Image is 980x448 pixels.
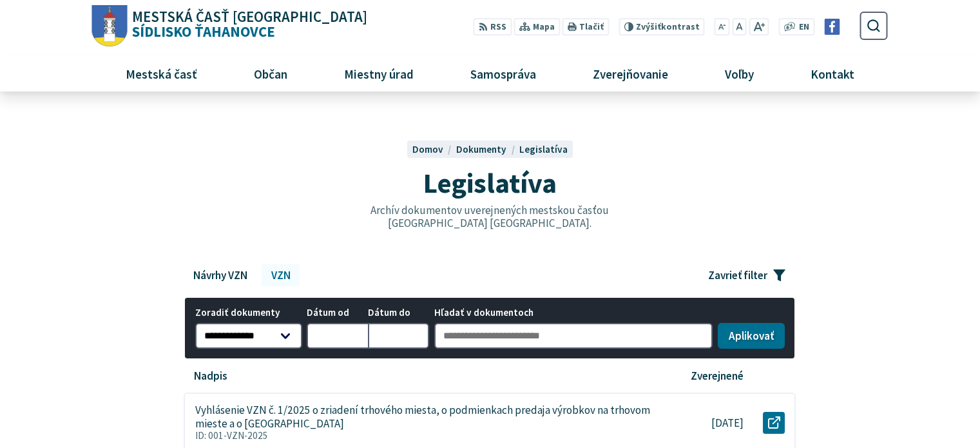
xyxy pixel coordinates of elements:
[412,143,456,155] a: Domov
[691,369,744,383] p: Zverejnené
[307,323,368,349] input: Dátum od
[412,143,443,155] span: Domov
[702,56,778,91] a: Voľby
[423,165,557,200] span: Legislatíva
[194,369,227,383] p: Nadpis
[519,143,568,155] a: Legislatíva
[343,204,637,230] p: Archív dokumentov uverejnených mestskou časťou [GEOGRAPHIC_DATA] [GEOGRAPHIC_DATA].
[368,307,429,318] span: Dátum do
[698,264,796,286] button: Zavrieť filter
[588,56,673,91] span: Zverejňovanie
[307,307,368,318] span: Dátum od
[128,10,368,39] span: Sídlisko Ťahanovce
[262,264,300,286] a: VZN
[619,18,704,35] button: Zvýšiťkontrast
[799,21,809,34] span: EN
[120,56,202,91] span: Mestská časť
[230,56,311,91] a: Občan
[195,430,652,442] p: ID: 001-VZN-2025
[320,56,437,91] a: Miestny úrad
[195,307,302,318] span: Zoradiť dokumenty
[718,323,785,349] button: Aplikovať
[92,5,367,47] a: Logo Sídlisko Ťahanovce, prejsť na domovskú stránku.
[92,5,128,47] img: Prejsť na domovskú stránku
[195,323,302,349] select: Zoradiť dokumenty
[184,264,256,286] a: Návrhy VZN
[339,56,418,91] span: Miestny úrad
[732,18,746,35] button: Nastaviť pôvodnú veľkosť písma
[579,22,604,32] span: Tlačiť
[806,56,860,91] span: Kontakt
[720,56,759,91] span: Voľby
[434,323,713,349] input: Hľadať v dokumentoch
[249,56,292,91] span: Občan
[570,56,692,91] a: Zverejňovanie
[636,21,661,32] span: Zvýšiť
[447,56,560,91] a: Samospráva
[749,18,769,35] button: Zväčšiť veľkosť písma
[102,56,220,91] a: Mestská časť
[787,56,878,91] a: Kontakt
[132,10,367,24] span: Mestská časť [GEOGRAPHIC_DATA]
[456,143,506,155] span: Dokumenty
[562,18,609,35] button: Tlačiť
[824,19,840,35] img: Prejsť na Facebook stránku
[708,269,767,282] span: Zavrieť filter
[474,18,512,35] a: RSS
[796,21,813,34] a: EN
[514,18,560,35] a: Mapa
[533,21,555,34] span: Mapa
[195,404,652,430] p: Vyhlásenie VZN č. 1/2025 o zriadení trhového miesta, o podmienkach predaja výrobkov na trhovom mi...
[490,21,506,34] span: RSS
[465,56,541,91] span: Samospráva
[715,18,730,35] button: Zmenšiť veľkosť písma
[636,22,700,32] span: kontrast
[456,143,519,155] a: Dokumenty
[434,307,713,318] span: Hľadať v dokumentoch
[368,323,429,349] input: Dátum do
[711,416,744,430] p: [DATE]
